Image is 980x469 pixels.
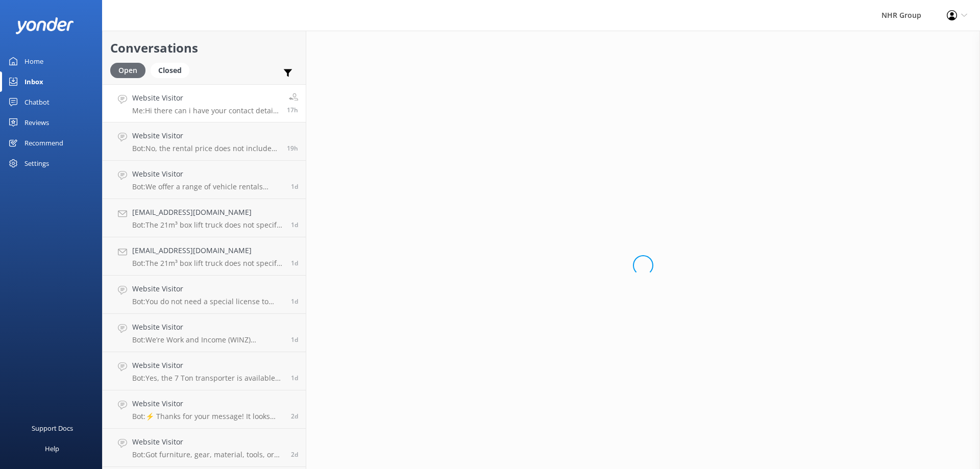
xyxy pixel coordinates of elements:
[132,259,283,268] p: Bot: The 21m³ box lift truck does not specify unlimited kilometres in the provided details.
[45,438,59,459] div: Help
[291,182,298,191] span: Sep 30 2025 09:48am (UTC +13:00) Pacific/Auckland
[103,122,306,161] a: Website VisitorBot:No, the rental price does not include fuel. If the vehicle is returned without...
[24,112,49,133] div: Reviews
[103,199,306,237] a: [EMAIL_ADDRESS][DOMAIN_NAME]Bot:The 21m³ box lift truck does not specify unlimited kilometres in ...
[132,412,283,421] p: Bot: ⚡ Thanks for your message! It looks like this one might be best handled by our team directly...
[132,144,279,153] p: Bot: No, the rental price does not include fuel. If the vehicle is returned without a full tank, ...
[291,450,298,459] span: Sep 29 2025 12:55am (UTC +13:00) Pacific/Auckland
[103,390,306,429] a: Website VisitorBot:⚡ Thanks for your message! It looks like this one might be best handled by our...
[132,92,279,104] h4: Website Visitor
[132,322,283,333] h4: Website Visitor
[132,207,283,218] h4: [EMAIL_ADDRESS][DOMAIN_NAME]
[132,335,283,344] p: Bot: We’re Work and Income (WINZ) registered suppliers, so you can trust us to help you with your...
[291,220,298,229] span: Sep 30 2025 02:17am (UTC +13:00) Pacific/Auckland
[291,335,298,344] span: Sep 29 2025 04:23pm (UTC +13:00) Pacific/Auckland
[132,182,283,191] p: Bot: We offer a range of vehicle rentals including compact, mid-size, full-size, and hybrid optio...
[24,51,43,71] div: Home
[132,436,283,448] h4: Website Visitor
[103,276,306,314] a: Website VisitorBot:You do not need a special license to hire an 18-seater minibus as long as you ...
[291,412,298,421] span: Sep 29 2025 09:45am (UTC +13:00) Pacific/Auckland
[132,168,283,180] h4: Website Visitor
[132,374,283,383] p: Bot: Yes, the 7 Ton transporter is available in [GEOGRAPHIC_DATA]. It is designed for moving cars...
[151,63,189,78] div: Closed
[24,153,49,174] div: Settings
[24,92,50,112] div: Chatbot
[15,17,74,34] img: yonder-white-logo.png
[132,398,283,409] h4: Website Visitor
[132,220,283,230] p: Bot: The 21m³ box lift truck does not specify unlimited kilometres in the knowledge base.
[103,314,306,352] a: Website VisitorBot:We’re Work and Income (WINZ) registered suppliers, so you can trust us to help...
[287,144,298,153] span: Sep 30 2025 02:42pm (UTC +13:00) Pacific/Auckland
[132,106,279,115] p: Me: Hi there can i have your contact details so we can explain you more
[103,429,306,467] a: Website VisitorBot:Got furniture, gear, material, tools, or freight to move? Take our quiz to fin...
[291,297,298,306] span: Sep 29 2025 08:45pm (UTC +13:00) Pacific/Auckland
[132,360,283,371] h4: Website Visitor
[287,106,298,114] span: Sep 30 2025 03:55pm (UTC +13:00) Pacific/Auckland
[24,133,63,153] div: Recommend
[103,237,306,276] a: [EMAIL_ADDRESS][DOMAIN_NAME]Bot:The 21m³ box lift truck does not specify unlimited kilometres in ...
[110,63,145,78] div: Open
[103,352,306,390] a: Website VisitorBot:Yes, the 7 Ton transporter is available in [GEOGRAPHIC_DATA]. It is designed f...
[132,297,283,306] p: Bot: You do not need a special license to hire an 18-seater minibus as long as you have a NZ full...
[110,64,151,76] a: Open
[132,450,283,459] p: Bot: Got furniture, gear, material, tools, or freight to move? Take our quiz to find the best veh...
[110,38,298,58] h2: Conversations
[291,374,298,382] span: Sep 29 2025 01:20pm (UTC +13:00) Pacific/Auckland
[132,283,283,294] h4: Website Visitor
[103,161,306,199] a: Website VisitorBot:We offer a range of vehicle rentals including compact, mid-size, full-size, an...
[151,64,194,76] a: Closed
[291,259,298,267] span: Sep 29 2025 09:50pm (UTC +13:00) Pacific/Auckland
[32,418,73,438] div: Support Docs
[24,71,43,92] div: Inbox
[103,84,306,122] a: Website VisitorMe:Hi there can i have your contact details so we can explain you more17h
[132,245,283,256] h4: [EMAIL_ADDRESS][DOMAIN_NAME]
[132,130,279,141] h4: Website Visitor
